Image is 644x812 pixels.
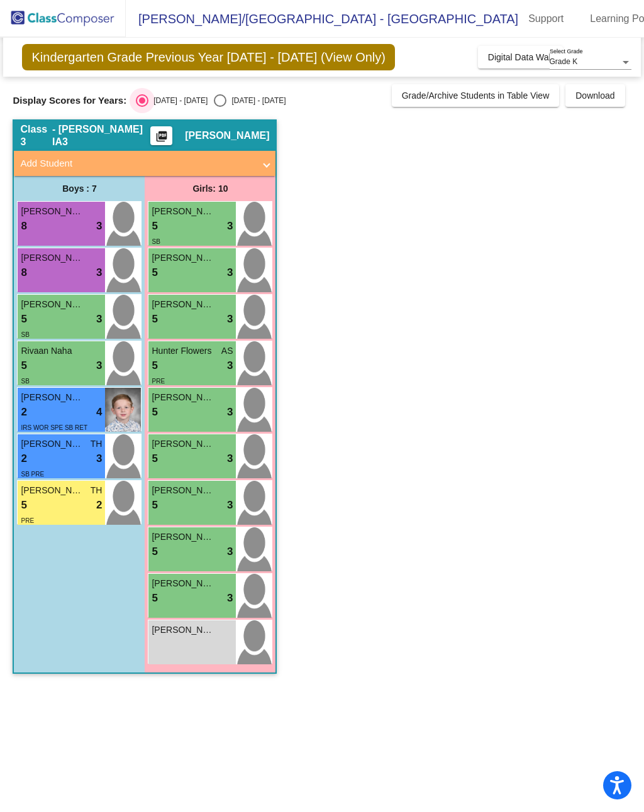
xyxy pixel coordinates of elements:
[152,590,157,606] span: 5
[152,238,160,245] span: SB
[152,437,214,451] span: [PERSON_NAME]
[96,358,102,374] span: 3
[152,378,165,385] span: PRE
[22,44,394,70] span: Kindergarten Grade Previous Year [DATE] - [DATE] (View Only)
[227,404,233,420] span: 3
[20,156,254,171] mat-panel-title: Add Student
[152,484,214,497] span: [PERSON_NAME]
[152,451,157,467] span: 5
[91,484,103,497] span: TH
[152,265,157,281] span: 5
[126,9,518,29] span: [PERSON_NAME]/[GEOGRAPHIC_DATA] - [GEOGRAPHIC_DATA]
[575,91,614,101] span: Download
[21,517,34,524] span: PRE
[518,9,574,29] a: Support
[152,391,214,404] span: [PERSON_NAME] [PERSON_NAME]
[14,151,275,176] mat-expansion-panel-header: Add Student
[21,298,84,311] span: [PERSON_NAME]
[152,218,157,234] span: 5
[227,265,233,281] span: 3
[21,358,26,374] span: 5
[488,52,553,62] span: Digital Data Wall
[227,497,233,513] span: 3
[21,265,26,281] span: 8
[565,84,625,107] button: Download
[21,424,87,431] span: IRS WOR SPE SB RET
[150,126,172,145] button: Print Students Details
[91,437,103,451] span: TH
[21,331,29,338] span: SB
[152,311,157,327] span: 5
[227,451,233,467] span: 3
[392,84,560,107] button: Grade/Archive Students in Table View
[14,176,145,201] div: Boys : 7
[152,530,214,544] span: [PERSON_NAME]
[227,590,233,606] span: 3
[227,358,233,374] span: 3
[145,176,275,201] div: Girls: 10
[21,205,84,218] span: [PERSON_NAME]
[21,484,84,497] span: [PERSON_NAME]
[152,358,157,374] span: 5
[227,544,233,560] span: 3
[96,451,102,467] span: 3
[96,497,102,513] span: 2
[152,497,157,513] span: 5
[152,544,157,560] span: 5
[21,497,26,513] span: 5
[96,404,102,420] span: 4
[136,94,286,107] mat-radio-group: Select an option
[21,251,84,265] span: [PERSON_NAME]
[185,129,269,142] span: [PERSON_NAME]
[21,451,26,467] span: 2
[154,130,169,148] mat-icon: picture_as_pdf
[402,91,550,101] span: Grade/Archive Students in Table View
[21,311,26,327] span: 5
[96,265,102,281] span: 3
[152,577,214,590] span: [PERSON_NAME]
[550,57,578,66] span: Grade K
[52,123,150,148] span: - [PERSON_NAME] IA3
[96,218,102,234] span: 3
[226,95,286,106] div: [DATE] - [DATE]
[96,311,102,327] span: 3
[20,123,52,148] span: Class 3
[21,437,84,451] span: [PERSON_NAME]
[227,218,233,234] span: 3
[227,311,233,327] span: 3
[152,205,214,218] span: [PERSON_NAME]
[478,46,563,69] button: Digital Data Wall
[21,378,29,385] span: SB
[21,391,84,404] span: [PERSON_NAME] [PERSON_NAME]
[152,404,157,420] span: 5
[221,344,233,358] span: AS
[152,298,214,311] span: [PERSON_NAME]
[21,344,84,358] span: Rivaan Naha
[152,251,214,265] span: [PERSON_NAME]
[152,623,214,637] span: [PERSON_NAME]
[148,95,208,106] div: [DATE] - [DATE]
[21,471,44,478] span: SB PRE
[21,404,26,420] span: 2
[13,95,126,106] span: Display Scores for Years:
[152,344,214,358] span: Hunter Flowers
[21,218,26,234] span: 8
